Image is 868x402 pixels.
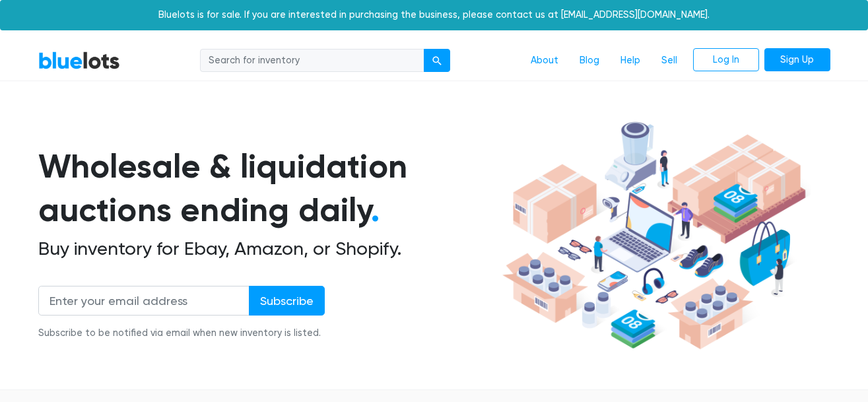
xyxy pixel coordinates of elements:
a: Help [610,48,651,73]
h1: Wholesale & liquidation auctions ending daily [38,145,498,232]
img: hero-ee84e7d0318cb26816c560f6b4441b76977f77a177738b4e94f68c95b2b83dbb.png [498,116,811,356]
a: Blog [569,48,610,73]
span: . [371,190,380,230]
h2: Buy inventory for Ebay, Amazon, or Shopify. [38,238,498,260]
div: Subscribe to be notified via email when new inventory is listed. [38,326,325,341]
a: Sell [651,48,688,73]
input: Search for inventory [200,49,424,73]
a: About [520,48,569,73]
a: BlueLots [38,51,120,70]
input: Subscribe [249,286,325,316]
a: Log In [693,48,759,72]
a: Sign Up [764,48,830,72]
input: Enter your email address [38,286,250,316]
